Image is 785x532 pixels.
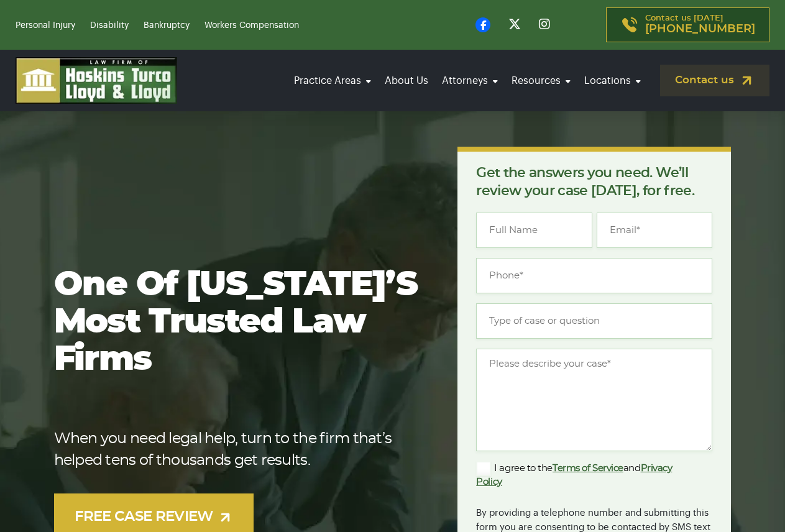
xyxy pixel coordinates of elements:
[597,213,712,248] input: Email*
[553,464,623,473] a: Terms of Service
[54,267,418,378] h1: One of [US_STATE]’s most trusted law firms
[645,23,755,35] span: [PHONE_NUMBER]
[381,63,432,98] a: About Us
[476,258,712,293] input: Phone*
[476,164,712,200] p: Get the answers you need. We’ll review your case [DATE], for free.
[606,7,769,42] a: Contact us [DATE][PHONE_NUMBER]
[290,63,375,98] a: Practice Areas
[660,65,769,96] a: Contact us
[90,21,129,30] a: Disability
[508,63,574,98] a: Resources
[16,57,177,104] img: logo
[645,14,755,35] p: Contact us [DATE]
[581,63,645,98] a: Locations
[54,428,418,472] p: When you need legal help, turn to the firm that’s helped tens of thousands get results.
[476,303,712,339] input: Type of case or question
[476,461,692,488] label: I agree to the and
[144,21,190,30] a: Bankruptcy
[204,21,299,30] a: Workers Compensation
[218,510,233,525] img: arrow-up-right-light.svg
[16,21,75,30] a: Personal Injury
[476,213,592,248] input: Full Name
[438,63,502,98] a: Attorneys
